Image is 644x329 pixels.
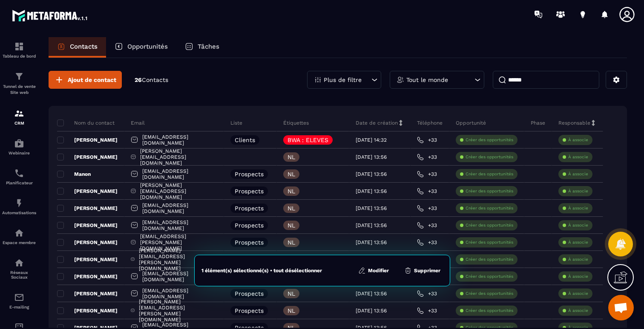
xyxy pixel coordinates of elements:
p: Webinaire [2,151,36,155]
p: [PERSON_NAME] [57,273,118,280]
p: À associe [568,274,588,280]
p: [PERSON_NAME] [57,290,118,297]
a: automationsautomationsWebinaire [2,132,36,162]
a: +33 [417,188,437,195]
p: [DATE] 14:32 [356,137,387,143]
a: +33 [417,290,437,297]
p: [DATE] 13:56 [356,188,387,194]
p: [PERSON_NAME] [57,154,118,160]
p: [DATE] 13:56 [356,222,387,228]
p: Créer des opportunités [466,171,513,177]
p: Tout le monde [406,77,448,83]
p: À associe [568,137,588,143]
p: [DATE] 13:56 [356,205,387,211]
p: Email [131,119,145,126]
a: formationformationCRM [2,102,36,132]
p: 26 [135,76,168,84]
p: [DATE] 13:56 [356,291,387,297]
p: Plus de filtre [324,77,362,83]
p: [DATE] 13:56 [356,239,387,245]
p: NL [287,171,295,177]
p: À associe [568,205,588,211]
p: Phase [531,119,545,126]
p: À associe [568,222,588,228]
a: Opportunités [106,37,176,58]
p: Tâches [198,43,219,50]
p: À associe [568,154,588,160]
p: [PERSON_NAME] [57,222,118,229]
p: Prospects [235,291,264,297]
a: automationsautomationsEspace membre [2,221,36,251]
p: NL [287,239,295,245]
p: À associe [568,239,588,245]
p: Créer des opportunités [466,239,513,245]
p: Tunnel de vente Site web [2,84,36,96]
p: Créer des opportunités [466,205,513,211]
a: +33 [417,307,437,314]
p: Liste [230,119,242,126]
p: Créer des opportunités [466,154,513,160]
p: Manon [57,171,91,178]
p: NL [287,222,295,228]
a: formationformationTunnel de vente Site web [2,65,36,102]
p: Prospects [235,171,264,177]
p: [PERSON_NAME] [57,256,118,263]
a: +33 [417,154,437,160]
a: Contacts [49,37,106,58]
p: Responsable [558,119,590,126]
a: +33 [417,239,437,246]
img: automations [14,138,24,148]
p: NL [287,188,295,194]
p: [DATE] 13:56 [356,308,387,314]
p: À associe [568,256,588,262]
button: Ajout de contact [49,71,122,89]
p: Prospects [235,308,264,314]
p: BWA : ELEVES [287,137,328,143]
p: Réseaux Sociaux [2,270,36,280]
a: automationsautomationsAutomatisations [2,192,36,221]
img: formation [14,41,24,52]
p: NL [287,291,295,297]
p: [PERSON_NAME] [57,188,118,195]
p: Espace membre [2,240,36,245]
span: Ajout de contact [68,76,116,84]
img: scheduler [14,168,24,178]
p: Tableau de bord [2,54,36,58]
img: formation [14,108,24,119]
p: NL [287,154,295,160]
img: automations [14,228,24,238]
p: Étiquettes [283,119,309,126]
p: Créer des opportunités [466,188,513,194]
p: [DATE] 13:56 [356,171,387,177]
p: [PERSON_NAME] [57,239,118,246]
a: formationformationTableau de bord [2,35,36,65]
div: Ouvrir le chat [608,295,634,320]
button: Supprimer [402,266,443,275]
p: À associe [568,308,588,314]
a: +33 [417,222,437,229]
p: À associe [568,171,588,177]
img: social-network [14,258,24,268]
p: À associe [568,291,588,297]
a: +33 [417,137,437,143]
p: À associe [568,188,588,194]
p: Prospects [235,239,264,245]
p: [PERSON_NAME] [57,137,118,143]
p: Nom du contact [57,119,115,126]
img: logo [12,8,89,23]
img: automations [14,198,24,208]
p: Date de création [356,119,398,126]
span: Contacts [142,76,168,83]
p: Automatisations [2,210,36,215]
a: Tâches [176,37,228,58]
p: E-mailing [2,305,36,309]
p: [DATE] 13:56 [356,154,387,160]
p: Opportunité [456,119,486,126]
p: Contacts [70,43,98,50]
a: +33 [417,205,437,212]
p: Créer des opportunités [466,291,513,297]
p: NL [287,308,295,314]
a: schedulerschedulerPlanificateur [2,162,36,192]
p: Créer des opportunités [466,137,513,143]
p: Créer des opportunités [466,274,513,280]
